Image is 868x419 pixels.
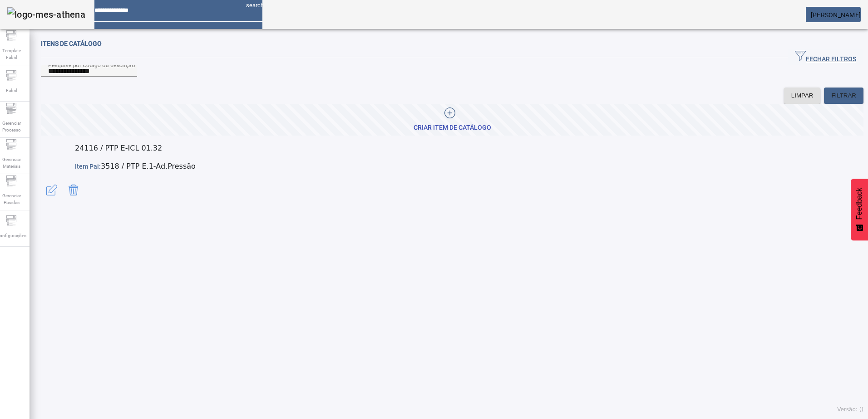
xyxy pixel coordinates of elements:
[48,62,135,68] mat-label: Pesquise por Código ou descrição
[3,84,20,97] span: Fabril
[795,50,856,64] span: FECHAR FILTROS
[7,7,85,22] img: logo-mes-athena
[788,49,863,65] button: FECHAR FILTROS
[824,88,863,104] button: FILTRAR
[855,188,863,219] span: Feedback
[75,161,863,172] p: 3518 / PTP E.1-Ad.Pressão
[831,91,856,100] span: FILTRAR
[41,40,102,47] span: Itens de catálogo
[851,179,868,240] button: Feedback - Mostrar pesquisa
[41,104,863,136] button: CRIAR ITEM DE CATÁLOGO
[784,88,821,104] button: LIMPAR
[75,163,101,170] span: Item Pai:
[837,406,863,413] span: Versão: ()
[75,143,863,154] p: 24116 / PTP E-ICL 01.32
[791,91,814,100] span: LIMPAR
[811,11,861,19] span: [PERSON_NAME]
[63,179,84,201] button: Delete
[414,123,491,132] div: CRIAR ITEM DE CATÁLOGO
